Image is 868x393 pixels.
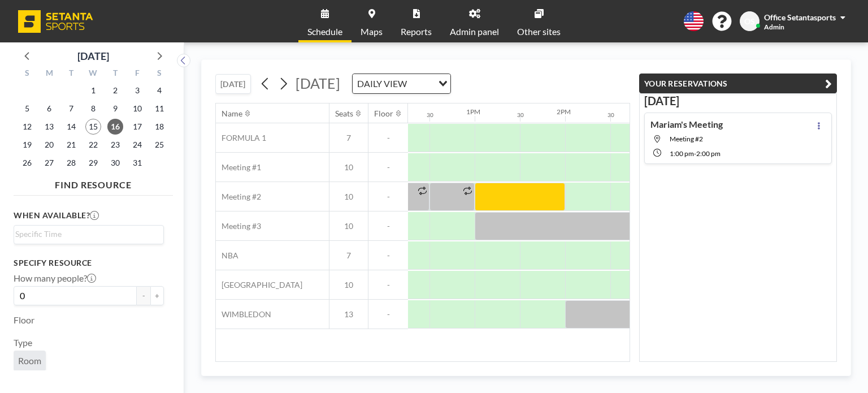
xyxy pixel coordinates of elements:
[38,67,60,81] div: M
[401,27,432,36] span: Reports
[368,221,408,231] span: -
[466,107,480,116] div: 1PM
[296,75,340,92] span: [DATE]
[329,309,368,319] span: 13
[215,74,251,94] button: [DATE]
[77,48,109,64] div: [DATE]
[85,119,101,135] span: Wednesday, October 15, 2025
[368,162,408,172] span: -
[63,119,79,135] span: Tuesday, October 14, 2025
[18,10,93,33] img: organization-logo
[107,83,123,98] span: Thursday, October 2, 2025
[368,309,408,319] span: -
[368,280,408,290] span: -
[355,76,409,91] span: DAILY VIEW
[329,221,368,231] span: 10
[83,67,105,81] div: W
[151,119,167,135] span: Saturday, October 18, 2025
[19,101,35,116] span: Sunday, October 5, 2025
[85,101,101,116] span: Wednesday, October 8, 2025
[696,149,721,158] span: 2:00 PM
[450,27,499,36] span: Admin panel
[15,228,157,240] input: Search for option
[374,109,393,119] div: Floor
[427,111,433,119] div: 30
[329,251,368,261] span: 7
[368,133,408,143] span: -
[129,119,145,135] span: Friday, October 17, 2025
[368,251,408,261] span: -
[63,137,79,153] span: Tuesday, October 21, 2025
[85,155,101,171] span: Wednesday, October 29, 2025
[151,101,167,116] span: Saturday, October 11, 2025
[148,67,170,81] div: S
[216,221,261,231] span: Meeting #3
[14,226,163,243] div: Search for option
[63,155,79,171] span: Tuesday, October 28, 2025
[19,155,35,171] span: Sunday, October 26, 2025
[694,149,696,158] span: -
[19,137,35,153] span: Sunday, October 19, 2025
[137,286,150,305] button: -
[335,109,353,119] div: Seats
[216,251,238,261] span: NBA
[14,175,173,191] h4: FIND RESOURCE
[650,119,723,130] h4: Mariam's Meeting
[151,83,167,98] span: Saturday, October 4, 2025
[607,111,614,119] div: 30
[670,135,703,143] span: Meeting #2
[129,155,145,171] span: Friday, October 31, 2025
[307,27,342,36] span: Schedule
[107,155,123,171] span: Thursday, October 30, 2025
[216,280,302,290] span: [GEOGRAPHIC_DATA]
[19,119,35,135] span: Sunday, October 12, 2025
[126,67,148,81] div: F
[361,27,383,36] span: Maps
[104,67,126,81] div: T
[129,101,145,116] span: Friday, October 10, 2025
[764,12,836,22] span: Office Setantasports
[107,119,123,135] span: Thursday, October 16, 2025
[63,101,79,116] span: Tuesday, October 7, 2025
[329,162,368,172] span: 10
[150,286,164,305] button: +
[644,94,832,108] h3: [DATE]
[85,83,101,98] span: Wednesday, October 1, 2025
[517,111,524,119] div: 30
[670,149,694,158] span: 1:00 PM
[14,337,32,348] label: Type
[557,107,571,116] div: 2PM
[129,83,145,98] span: Friday, October 3, 2025
[14,258,164,268] h3: Specify resource
[60,67,83,81] div: T
[222,109,242,119] div: Name
[410,76,432,91] input: Search for option
[764,23,784,31] span: Admin
[216,162,261,172] span: Meeting #1
[16,67,38,81] div: S
[216,309,271,319] span: WIMBLEDON
[129,137,145,153] span: Friday, October 24, 2025
[517,27,561,36] span: Other sites
[14,314,34,326] label: Floor
[18,355,41,366] span: Room
[329,280,368,290] span: 10
[41,101,57,116] span: Monday, October 6, 2025
[368,192,408,202] span: -
[151,137,167,153] span: Saturday, October 25, 2025
[107,101,123,116] span: Thursday, October 9, 2025
[744,16,755,27] span: OS
[41,155,57,171] span: Monday, October 27, 2025
[639,74,837,93] button: YOUR RESERVATIONS
[41,137,57,153] span: Monday, October 20, 2025
[107,137,123,153] span: Thursday, October 23, 2025
[41,119,57,135] span: Monday, October 13, 2025
[216,133,266,143] span: FORMULA 1
[353,74,450,93] div: Search for option
[329,133,368,143] span: 7
[85,137,101,153] span: Wednesday, October 22, 2025
[14,273,96,284] label: How many people?
[329,192,368,202] span: 10
[216,192,261,202] span: Meeting #2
